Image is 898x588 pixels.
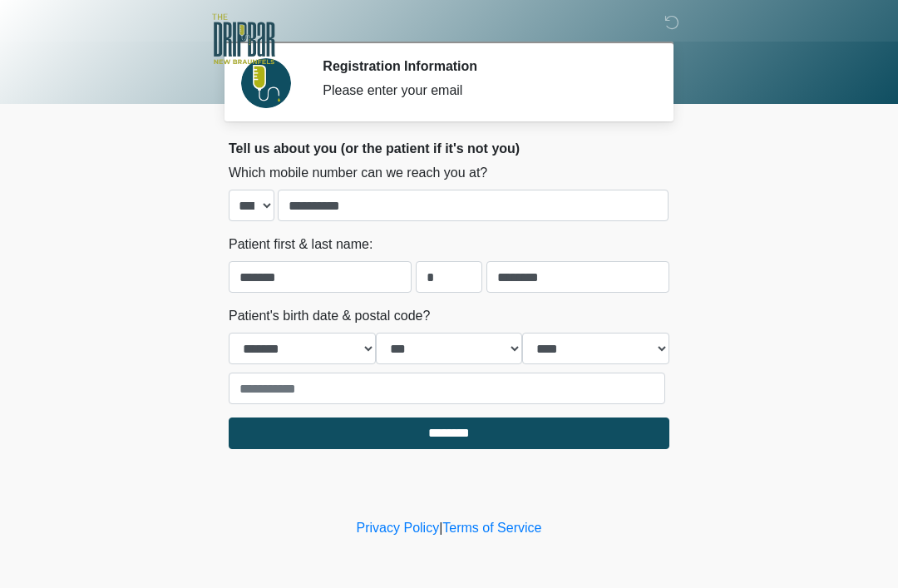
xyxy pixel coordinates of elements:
label: Patient first & last name: [229,235,373,254]
div: Please enter your email [323,81,644,101]
img: The DRIPBaR - New Braunfels Logo [212,12,275,67]
label: Which mobile number can we reach you at? [229,163,487,183]
img: Agent Avatar [241,58,291,108]
a: | [439,521,442,535]
h2: Tell us about you (or the patient if it's not you) [229,141,669,156]
label: Patient's birth date & postal code? [229,306,430,326]
a: Terms of Service [442,521,541,535]
a: Privacy Policy [357,521,440,535]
